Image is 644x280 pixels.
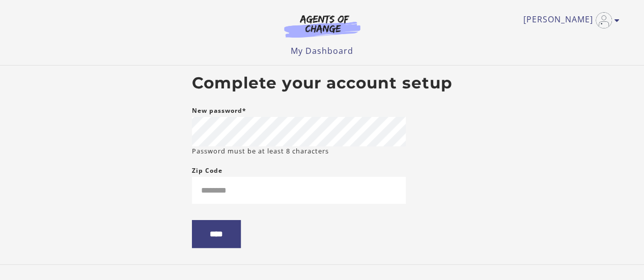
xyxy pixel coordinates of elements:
a: Toggle menu [523,12,614,28]
label: New password* [192,105,246,117]
img: Agents of Change Logo [273,14,371,38]
small: Password must be at least 8 characters [192,146,329,156]
h2: Complete your account setup [192,74,453,93]
label: Zip Code [192,165,222,177]
a: My Dashboard [291,45,353,56]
